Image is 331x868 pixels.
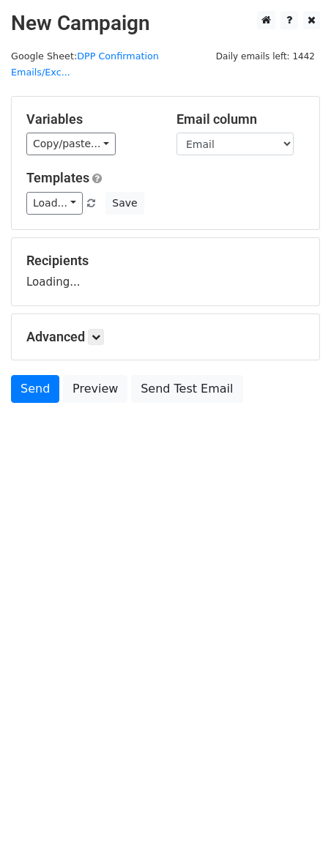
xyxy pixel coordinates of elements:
[105,192,144,215] button: Save
[63,375,127,403] a: Preview
[11,51,159,78] small: Google Sheet:
[131,375,242,403] a: Send Test Email
[11,11,320,36] h2: New Campaign
[26,253,305,269] h5: Recipients
[211,51,320,62] a: Daily emails left: 1442
[26,192,83,215] a: Load...
[26,133,116,155] a: Copy/paste...
[26,253,305,291] div: Loading...
[26,329,305,345] h5: Advanced
[211,48,320,64] span: Daily emails left: 1442
[176,111,305,127] h5: Email column
[26,170,89,185] a: Templates
[11,375,59,403] a: Send
[11,51,159,78] a: DPP Confirmation Emails/Exc...
[26,111,155,127] h5: Variables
